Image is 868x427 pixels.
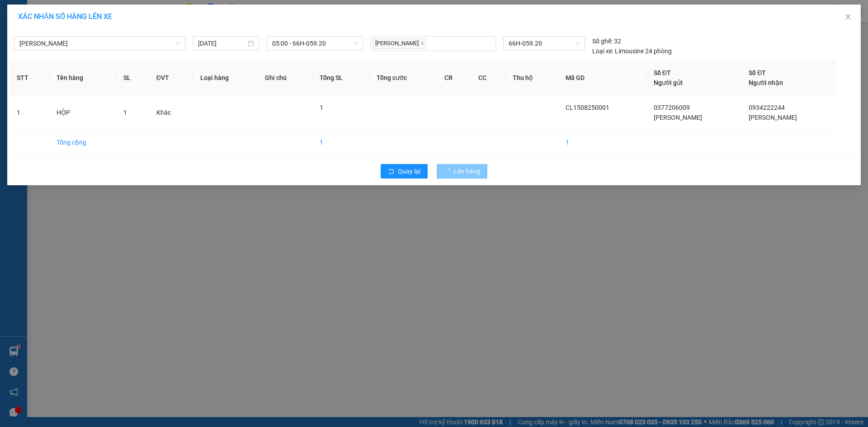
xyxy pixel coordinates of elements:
[749,69,766,76] span: Số ĐT
[844,13,852,20] span: close
[116,61,149,95] th: SL
[5,5,131,22] li: [PERSON_NAME]
[149,95,193,130] td: Khác
[258,61,312,95] th: Ghi chú
[5,38,62,48] li: VP [PERSON_NAME]
[381,164,428,178] button: rollbackQuay lại
[193,61,258,95] th: Loại hàng
[592,46,672,56] div: Limousine 24 phòng
[5,5,36,36] img: logo.jpg
[437,164,487,178] button: Lên hàng
[312,61,369,95] th: Tổng SL
[749,104,785,111] span: 0934222244
[566,104,609,111] span: CL1508250001
[835,5,861,30] button: Close
[149,61,193,95] th: ĐVT
[123,109,127,116] span: 1
[592,36,613,46] span: Số ghế:
[654,69,671,76] span: Số ĐT
[320,104,323,111] span: 1
[49,95,116,130] td: HỘP
[62,38,120,68] li: VP [GEOGRAPHIC_DATA]
[444,168,454,174] span: loading
[749,114,797,121] span: [PERSON_NAME]
[558,61,646,95] th: Mã GD
[471,61,505,95] th: CC
[454,166,480,176] span: Lên hàng
[749,79,783,86] span: Người nhận
[198,38,246,48] input: 15/08/2025
[9,95,49,130] td: 1
[505,61,558,95] th: Thu hộ
[509,37,579,50] span: 66H-059.20
[592,46,613,56] span: Loại xe:
[49,61,116,95] th: Tên hàng
[5,50,11,56] span: environment
[654,114,702,121] span: [PERSON_NAME]
[369,61,437,95] th: Tổng cước
[654,79,683,86] span: Người gửi
[19,37,180,50] span: Cao Lãnh - Hồ Chí Minh
[49,130,116,155] td: Tổng cộng
[592,36,621,46] div: 32
[654,104,690,111] span: 0377206009
[558,130,646,155] td: 1
[398,166,420,176] span: Quay lại
[18,12,112,21] span: XÁC NHẬN SỐ HÀNG LÊN XE
[373,38,426,49] span: [PERSON_NAME]
[437,61,472,95] th: CR
[388,168,394,175] span: rollback
[420,41,425,46] span: close
[9,61,49,95] th: STT
[312,130,369,155] td: 1
[272,37,358,50] span: 05:00 - 66H-059.20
